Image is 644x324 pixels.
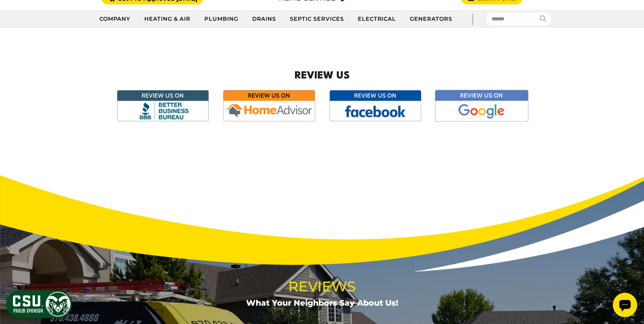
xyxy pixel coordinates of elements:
[221,88,317,124] img: HomeAdvisor Reviews
[137,11,197,28] a: Heating & Air
[288,276,356,297] span: Reviews
[459,10,486,28] div: |
[105,69,540,84] h1: Review Us
[93,11,138,28] a: Company
[5,289,73,319] img: CSU Sponsor Badge
[403,11,459,28] a: Generators
[283,11,351,28] a: Septic Services
[245,11,283,28] a: Drains
[327,88,423,124] img: Facebook Reviews
[246,297,398,309] span: What Your Neighbors Say About Us!
[3,3,27,27] div: Open chat widget
[115,88,210,124] img: Lion Home Service BBB Business Review
[433,88,530,124] img: Google Reviews
[198,11,245,28] a: Plumbing
[351,11,403,28] a: Electrical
